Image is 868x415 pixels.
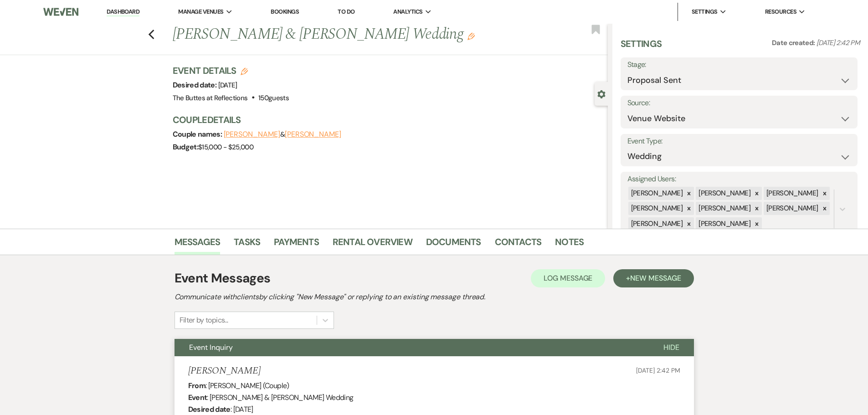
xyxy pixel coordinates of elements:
[189,343,233,352] span: Event Inquiry
[188,365,261,377] h5: [PERSON_NAME]
[696,217,752,231] div: [PERSON_NAME]
[531,269,605,287] button: Log Message
[175,292,694,302] h2: Communicate with clients by clicking "New Message" or replying to an existing message thread.
[765,7,796,16] span: Resources
[107,8,139,16] a: Dashboard
[338,8,354,15] a: To Do
[649,339,694,356] button: Hide
[613,269,693,287] button: +New Message
[627,135,851,148] label: Event Type:
[271,8,299,15] a: Bookings
[495,235,542,255] a: Contacts
[180,315,228,326] div: Filter by topics...
[188,381,205,390] b: From
[175,269,271,288] h1: Event Messages
[696,202,752,215] div: [PERSON_NAME]
[173,129,224,139] span: Couple names:
[173,24,517,46] h1: [PERSON_NAME] & [PERSON_NAME] Wedding
[258,93,289,102] span: 150 guests
[621,37,662,57] h3: Settings
[285,131,341,138] button: [PERSON_NAME]
[817,38,860,47] span: [DATE] 2:42 PM
[224,131,280,138] button: [PERSON_NAME]
[696,187,752,200] div: [PERSON_NAME]
[663,343,679,352] span: Hide
[175,339,649,356] button: Event Inquiry
[628,187,684,200] div: [PERSON_NAME]
[393,7,422,16] span: Analytics
[188,393,207,402] b: Event
[274,235,319,255] a: Payments
[218,81,237,90] span: [DATE]
[555,235,584,255] a: Notes
[43,2,78,21] img: Weven Logo
[188,405,231,414] b: Desired date
[175,235,221,255] a: Messages
[636,366,680,374] span: [DATE] 2:42 PM
[627,173,851,186] label: Assigned Users:
[544,273,592,283] span: Log Message
[628,202,684,215] div: [PERSON_NAME]
[173,80,218,90] span: Desired date:
[224,130,341,139] span: &
[628,217,684,231] div: [PERSON_NAME]
[692,7,718,16] span: Settings
[234,235,260,255] a: Tasks
[772,38,817,47] span: Date created:
[426,235,481,255] a: Documents
[597,89,606,98] button: Close lead details
[627,58,851,72] label: Stage:
[173,64,289,77] h3: Event Details
[178,7,223,16] span: Manage Venues
[198,143,253,152] span: $15,000 - $25,000
[630,273,681,283] span: New Message
[627,97,851,110] label: Source:
[467,32,475,40] button: Edit
[764,187,820,200] div: [PERSON_NAME]
[333,235,412,255] a: Rental Overview
[173,142,199,152] span: Budget:
[173,93,248,102] span: The Buttes at Reflections
[173,113,599,126] h3: Couple Details
[764,202,820,215] div: [PERSON_NAME]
